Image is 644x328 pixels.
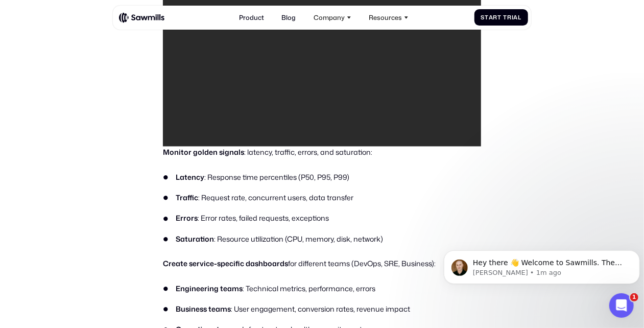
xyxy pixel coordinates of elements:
div: Company [314,14,345,21]
div: Resources [364,9,413,26]
strong: Monitor golden signals [163,147,244,157]
div: Resources [369,14,402,21]
li: : Resource utilization (CPU, memory, disk, network) [163,234,481,245]
span: r [493,14,498,21]
strong: Business teams [176,304,231,314]
li: : Response time percentiles (P50, P95, P99) [163,172,481,183]
span: a [489,14,493,21]
span: i [512,14,514,21]
span: r [507,14,512,21]
span: 1 [630,293,638,301]
div: Company [309,9,356,26]
strong: Engineering teams [176,284,243,294]
strong: Latency [176,172,204,182]
span: a [514,14,518,21]
span: t [497,14,502,21]
li: : Technical metrics, performance, errors [163,284,481,294]
li: : Request rate, concurrent users, data transfer [163,193,481,203]
strong: Create service-specific dashboards [163,259,288,269]
span: t [485,14,489,21]
p: Message from Winston, sent 1m ago [33,39,187,49]
li: : Error rates, failed requests, exceptions [163,213,481,224]
iframe: Intercom live chat [609,293,634,318]
strong: Saturation [176,234,214,244]
span: l [518,14,522,21]
a: Blog [277,9,301,26]
strong: Errors [176,213,198,223]
span: S [481,14,485,21]
a: Product [234,9,269,26]
p: : latency, traffic, errors, and saturation: [163,146,481,159]
span: Hey there 👋 Welcome to Sawmills. The smart telemetry management platform that solves cost, qualit... [33,30,182,79]
p: for different teams (DevOps, SRE, Business): [163,257,481,271]
a: StartTrial [474,9,529,26]
iframe: Intercom notifications message [440,229,644,300]
strong: Traffic [176,193,198,203]
li: : User engagement, conversion rates, revenue impact [163,304,481,315]
span: T [503,14,507,21]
